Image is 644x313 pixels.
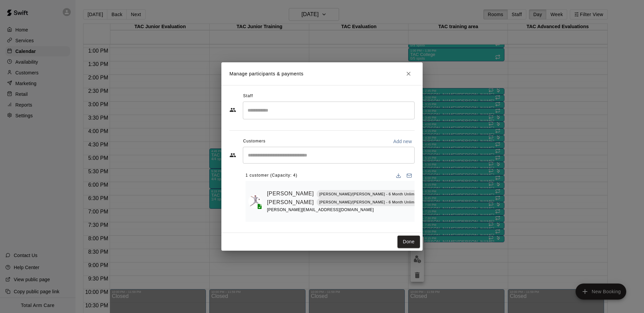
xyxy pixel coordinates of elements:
svg: Staff [229,107,236,113]
div: Search staff [243,102,415,119]
img: Hudson Giddens [248,195,262,208]
button: Close [402,68,415,80]
svg: Customers [229,152,236,159]
button: Done [397,236,420,248]
p: [PERSON_NAME]/[PERSON_NAME] - 6 Month Unlimited Membership [319,199,444,205]
span: 1 customer (Capacity: 4) [246,170,298,181]
button: Download list [393,170,404,181]
p: [PERSON_NAME]/[PERSON_NAME] - 6 Month Unlimited Membership [319,191,444,197]
button: Add new [390,136,415,147]
p: Manage participants & payments [229,70,304,77]
p: Add new [393,138,412,145]
span: Customers [243,136,266,147]
span: Staff [243,91,253,102]
button: Email participants [404,170,415,181]
span: [PERSON_NAME][EMAIL_ADDRESS][DOMAIN_NAME] [267,207,374,212]
div: Start typing to search customers... [243,147,415,164]
a: [PERSON_NAME] [PERSON_NAME] [267,189,314,206]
